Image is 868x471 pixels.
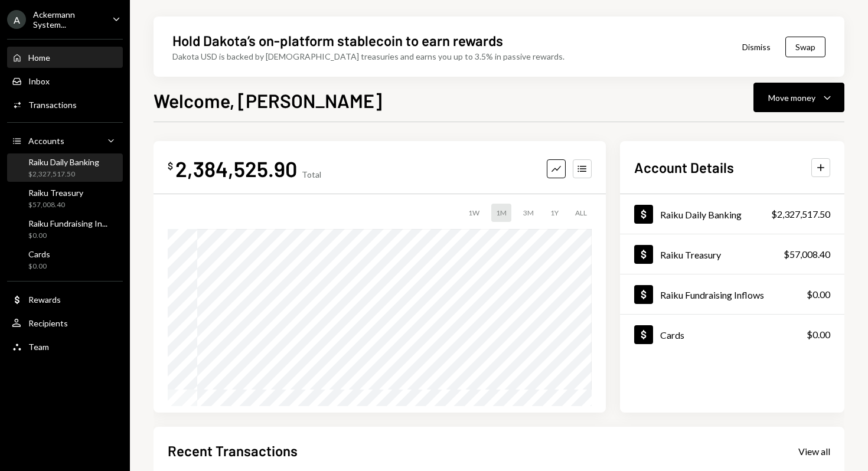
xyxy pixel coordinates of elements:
[28,318,68,328] div: Recipients
[798,444,830,457] a: View all
[28,249,50,259] div: Cards
[7,94,123,115] a: Transactions
[28,76,50,86] div: Inbox
[175,155,297,182] div: 2,384,525.90
[172,50,564,63] div: Dakota USD is backed by [DEMOGRAPHIC_DATA] treasuries and earns you up to 3.5% in passive rewards.
[807,328,830,342] div: $0.00
[768,91,815,104] div: Move money
[28,100,77,110] div: Transactions
[7,70,123,91] a: Inbox
[546,204,563,222] div: 1Y
[172,31,503,50] div: Hold Dakota’s on-platform stablecoin to earn rewards
[753,83,844,112] button: Move money
[7,153,123,182] a: Raiku Daily Banking$2,327,517.50
[784,247,830,261] div: $57,008.40
[33,9,103,30] div: Ackermann System...
[634,158,734,177] h2: Account Details
[807,287,830,302] div: $0.00
[28,218,107,228] div: Raiku Fundraising In...
[7,246,123,274] a: Cards$0.00
[28,342,49,352] div: Team
[7,130,123,151] a: Accounts
[464,204,484,222] div: 1W
[771,207,830,221] div: $2,327,517.50
[168,441,298,460] h2: Recent Transactions
[570,204,592,222] div: ALL
[620,274,844,314] a: Raiku Fundraising Inflows$0.00
[28,157,99,167] div: Raiku Daily Banking
[28,136,64,146] div: Accounts
[28,261,50,272] div: $0.00
[168,160,173,172] div: $
[620,234,844,274] a: Raiku Treasury$57,008.40
[28,295,61,305] div: Rewards
[620,194,844,234] a: Raiku Daily Banking$2,327,517.50
[660,249,721,260] div: Raiku Treasury
[785,37,825,57] button: Swap
[660,209,742,220] div: Raiku Daily Banking
[491,204,511,222] div: 1M
[727,33,785,61] button: Dismiss
[28,53,50,63] div: Home
[28,200,83,210] div: $57,008.40
[28,188,83,198] div: Raiku Treasury
[660,329,684,341] div: Cards
[28,231,107,241] div: $0.00
[7,47,123,68] a: Home
[7,10,26,29] div: A
[28,169,99,179] div: $2,327,517.50
[7,215,123,243] a: Raiku Fundraising In...$0.00
[518,204,539,222] div: 3M
[620,315,844,354] a: Cards$0.00
[302,169,321,179] div: Total
[7,336,123,357] a: Team
[7,289,123,310] a: Rewards
[154,89,382,112] h1: Welcome, [PERSON_NAME]
[660,289,764,300] div: Raiku Fundraising Inflows
[7,184,123,212] a: Raiku Treasury$57,008.40
[7,312,123,333] a: Recipients
[798,446,830,457] div: View all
